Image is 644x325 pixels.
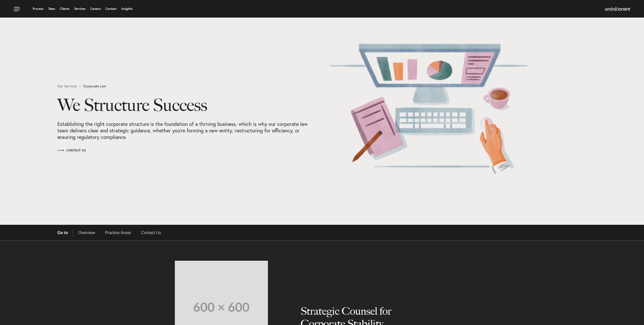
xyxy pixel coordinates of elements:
p: Establishing the right corporate structure is the foundation of a thriving business, which is why... [57,121,318,140]
img: Corporate Law [326,25,533,212]
a: Insights [121,7,133,10]
a: Team [48,7,55,10]
a: 2 / 3 [100,229,136,236]
span: Corporate Law [83,84,113,88]
a: Clients [60,7,69,10]
a: Process [33,7,44,10]
a: Click to contact us [57,148,86,153]
img: Amini & Conant [605,7,630,11]
span: Go to [57,229,73,236]
a: Careers [90,7,101,10]
h1: We Structure Success [57,95,318,121]
span: Contact Us [57,149,86,152]
a: 3 / 3 [136,229,166,236]
a: Contact [105,7,116,10]
a: View our service areas [57,84,83,88]
a: Services [74,7,86,10]
a: 1 / 3 [73,229,100,236]
a: Home [605,7,630,11]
